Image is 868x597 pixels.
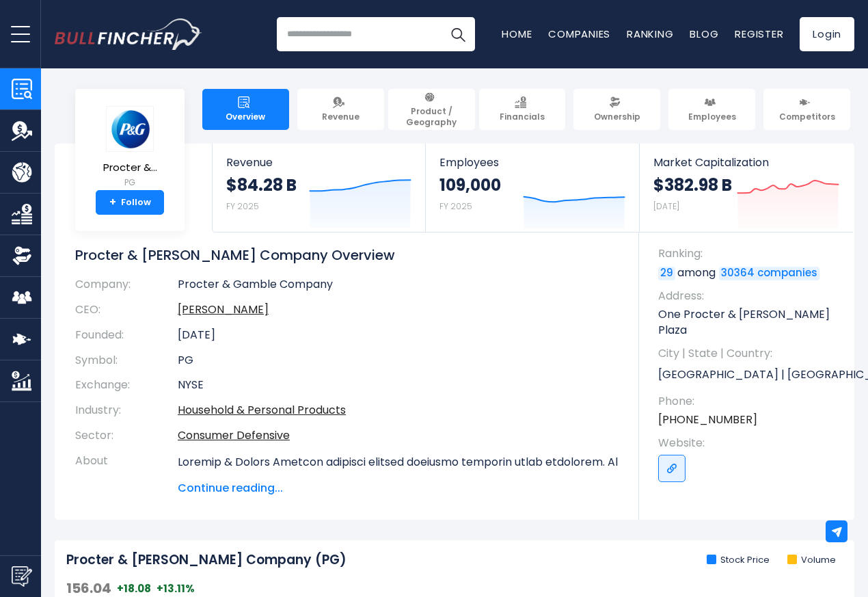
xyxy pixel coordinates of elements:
[55,18,202,50] a: Go to homepage
[688,111,736,122] span: Employees
[658,436,841,451] span: Website:
[178,278,619,297] td: Procter & Gamble Company
[658,412,757,427] a: [PHONE_NUMBER]
[178,323,619,348] td: [DATE]
[658,267,675,280] a: 29
[75,297,178,323] th: CEO:
[75,423,178,449] th: Sector:
[297,89,384,130] a: Revenue
[96,190,164,215] a: +Follow
[109,196,116,209] strong: +
[439,156,625,169] span: Employees
[800,17,854,51] a: Login
[668,89,755,130] a: Employees
[441,17,475,51] button: Search
[658,346,841,361] span: City | State | Country:
[394,106,469,127] span: Product / Geography
[735,27,783,41] a: Register
[658,455,686,482] a: Go to link
[627,27,673,41] a: Ranking
[226,174,297,196] strong: $84.28 B
[66,579,111,597] span: 156.04
[75,449,178,496] th: About
[388,89,475,130] a: Product / Geography
[226,156,411,169] span: Revenue
[178,402,346,418] a: Household & Personal Products
[103,162,157,174] span: Procter &...
[658,246,841,261] span: Ranking:
[75,246,619,264] h1: Procter & [PERSON_NAME] Company Overview
[12,246,32,266] img: Ownership
[658,394,841,409] span: Phone:
[658,307,841,338] p: One Procter & [PERSON_NAME] Plaza
[226,200,259,212] small: FY 2025
[178,302,269,317] a: ceo
[502,27,532,41] a: Home
[75,323,178,348] th: Founded:
[500,111,545,122] span: Financials
[640,144,853,232] a: Market Capitalization $382.98 B [DATE]
[653,200,679,212] small: [DATE]
[653,174,732,196] strong: $382.98 B
[55,18,202,50] img: Bullfincher logo
[226,111,265,122] span: Overview
[322,111,360,122] span: Revenue
[707,555,770,566] li: Stock Price
[178,427,290,443] a: Consumer Defensive
[103,176,157,189] small: PG
[426,144,638,232] a: Employees 109,000 FY 2025
[202,89,289,130] a: Overview
[658,365,841,386] p: [GEOGRAPHIC_DATA] | [GEOGRAPHIC_DATA] | US
[573,89,660,130] a: Ownership
[75,348,178,373] th: Symbol:
[178,348,619,373] td: PG
[157,582,195,596] span: +13.11%
[75,398,178,423] th: Industry:
[548,27,610,41] a: Companies
[779,111,835,122] span: Competitors
[479,89,566,130] a: Financials
[75,373,178,398] th: Exchange:
[178,373,619,398] td: NYSE
[103,105,158,191] a: Procter &... PG
[117,582,151,596] span: +18.08
[439,174,501,196] strong: 109,000
[594,111,640,122] span: Ownership
[213,144,425,232] a: Revenue $84.28 B FY 2025
[178,480,619,496] span: Continue reading...
[690,27,718,41] a: Blog
[439,200,472,212] small: FY 2025
[75,278,178,297] th: Company:
[653,156,839,169] span: Market Capitalization
[66,552,347,569] h2: Procter & [PERSON_NAME] Company (PG)
[658,265,841,280] p: among
[763,89,850,130] a: Competitors
[787,555,836,566] li: Volume
[719,267,819,280] a: 30364 companies
[658,289,841,304] span: Address:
